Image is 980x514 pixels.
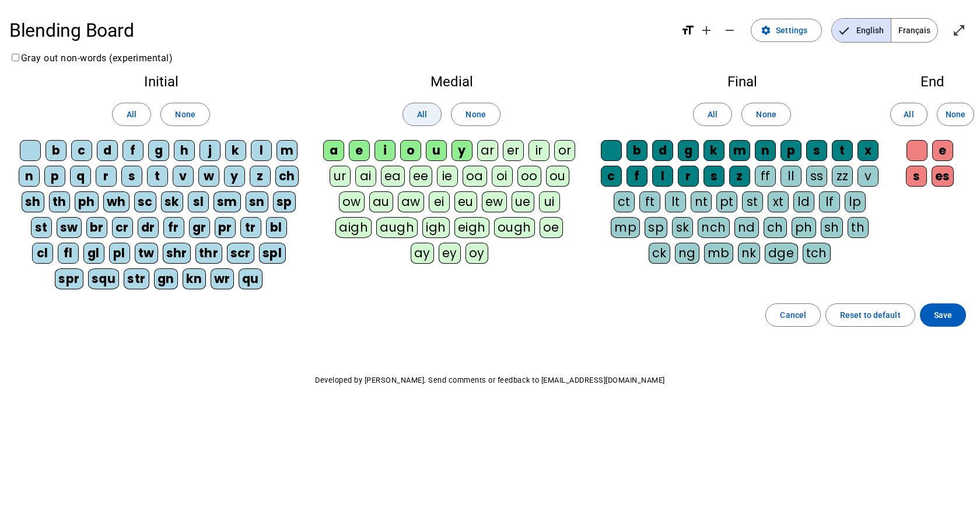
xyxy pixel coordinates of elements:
[952,23,966,37] mat-icon: open_in_full
[330,166,351,187] div: ur
[381,166,405,187] div: ea
[127,107,136,121] span: All
[422,217,450,238] div: igh
[708,107,717,121] span: All
[780,308,806,322] span: Cancel
[695,19,718,42] button: Increase font size
[761,25,771,36] mat-icon: settings
[198,166,219,187] div: w
[57,217,82,238] div: sw
[112,217,133,238] div: cr
[246,191,268,212] div: sn
[600,75,884,89] h2: Final
[250,166,271,187] div: z
[832,166,853,187] div: zz
[55,268,83,289] div: spr
[452,140,473,161] div: y
[454,191,477,212] div: eu
[718,19,741,42] button: Decrease font size
[273,191,296,212] div: sp
[215,217,236,238] div: pr
[402,103,442,126] button: All
[75,191,99,212] div: ph
[409,166,432,187] div: ee
[512,191,534,212] div: ue
[112,103,151,126] button: All
[947,19,971,42] button: Enter full screen
[454,217,489,238] div: eigh
[349,140,370,161] div: e
[780,140,801,161] div: p
[160,103,209,126] button: None
[44,166,65,187] div: p
[355,166,376,187] div: ai
[611,217,640,238] div: mp
[195,243,222,264] div: thr
[703,140,724,161] div: k
[639,191,660,212] div: ft
[227,243,255,264] div: scr
[86,217,107,238] div: br
[780,166,801,187] div: ll
[678,140,699,161] div: g
[426,140,447,161] div: u
[266,217,287,238] div: bl
[946,107,965,121] span: None
[716,191,737,212] div: pt
[825,303,915,327] button: Reset to default
[109,243,130,264] div: pl
[723,23,737,37] mat-icon: remove
[768,191,789,212] div: xt
[275,166,299,187] div: ch
[920,303,966,327] button: Save
[369,191,393,212] div: au
[776,23,807,37] span: Settings
[672,217,693,238] div: sk
[134,191,156,212] div: sc
[429,191,450,212] div: ei
[601,166,622,187] div: c
[693,103,732,126] button: All
[163,217,184,238] div: fr
[792,217,816,238] div: ph
[765,303,821,327] button: Cancel
[174,140,195,161] div: h
[400,140,421,161] div: o
[729,166,750,187] div: z
[466,243,488,264] div: oy
[175,107,195,121] span: None
[96,166,117,187] div: r
[88,268,120,289] div: squ
[276,140,297,161] div: m
[626,140,647,161] div: b
[22,191,44,212] div: sh
[741,103,790,126] button: None
[183,268,206,289] div: kn
[163,243,191,264] div: shr
[339,191,365,212] div: ow
[554,140,575,161] div: or
[649,243,670,264] div: ck
[665,191,686,212] div: lt
[678,166,699,187] div: r
[224,166,245,187] div: y
[891,19,937,42] span: Français
[832,140,853,161] div: t
[857,166,878,187] div: v
[417,107,427,121] span: All
[9,12,671,49] h1: Blending Board
[652,166,673,187] div: l
[374,140,395,161] div: i
[729,140,750,161] div: m
[492,166,513,187] div: oi
[83,243,104,264] div: gl
[751,19,822,42] button: Settings
[335,217,372,238] div: aigh
[857,140,878,161] div: x
[45,140,66,161] div: b
[614,191,635,212] div: ct
[904,107,914,121] span: All
[764,217,787,238] div: ch
[803,243,831,264] div: tch
[148,140,169,161] div: g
